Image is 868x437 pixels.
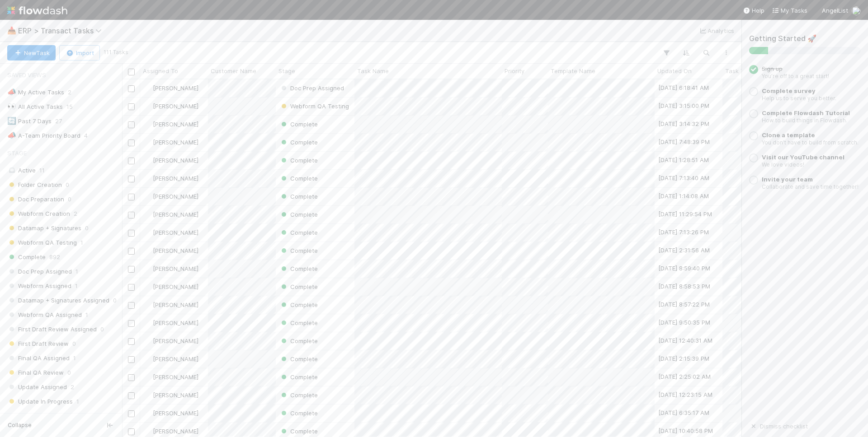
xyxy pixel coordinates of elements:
[55,116,62,127] span: 27
[279,193,318,200] span: Complete
[128,248,135,255] input: Toggle Row Selected
[658,173,709,182] div: [DATE] 7:13:40 AM
[144,246,198,255] div: [PERSON_NAME]
[279,246,318,255] div: Complete
[279,265,318,272] span: Complete
[7,117,16,125] span: 🔄
[7,338,69,349] span: First Draft Review
[762,109,850,116] span: Complete Flowdash Tutorial
[68,87,71,98] span: 2
[144,301,151,308] img: avatar_11833ecc-818b-4748-aee0-9d6cf8466369.png
[749,34,861,43] h5: Getting Started 🚀
[762,161,804,168] small: We love videos!
[657,66,692,75] span: Updated On
[72,338,76,349] span: 0
[658,137,710,146] div: [DATE] 7:48:39 PM
[658,209,712,218] div: [DATE] 11:29:54 PM
[144,264,198,273] div: [PERSON_NAME]
[104,48,128,56] small: 111 Tasks
[144,156,198,165] div: [PERSON_NAME]
[128,85,135,92] input: Toggle Row Selected
[153,139,198,146] span: [PERSON_NAME]
[85,223,89,234] span: 0
[144,120,198,129] div: [PERSON_NAME]
[279,337,318,344] span: Complete
[128,320,135,327] input: Toggle Row Selected
[153,175,198,182] span: [PERSON_NAME]
[144,428,151,435] img: avatar_11833ecc-818b-4748-aee0-9d6cf8466369.png
[144,210,198,219] div: [PERSON_NAME]
[658,191,709,200] div: [DATE] 1:14:08 AM
[113,295,117,306] span: 0
[279,84,344,93] div: Doc Prep Assigned
[762,87,816,94] a: Complete survey
[66,179,69,191] span: 0
[7,101,63,112] div: All Active Tasks
[144,175,151,182] img: avatar_11833ecc-818b-4748-aee0-9d6cf8466369.png
[59,45,100,60] button: Import
[279,409,318,417] span: Complete
[144,121,151,128] img: avatar_11833ecc-818b-4748-aee0-9d6cf8466369.png
[100,324,104,335] span: 0
[762,65,783,72] span: Sign up
[7,87,64,98] div: My Active Tasks
[128,356,135,363] input: Toggle Row Selected
[144,102,151,110] img: avatar_11833ecc-818b-4748-aee0-9d6cf8466369.png
[762,176,813,183] span: Invite your team
[279,391,318,400] div: Complete
[658,336,712,345] div: [DATE] 12:40:31 AM
[153,319,198,326] span: [PERSON_NAME]
[144,84,151,92] img: avatar_11833ecc-818b-4748-aee0-9d6cf8466369.png
[153,102,198,110] span: [PERSON_NAME]
[279,247,318,254] span: Complete
[144,84,198,93] div: [PERSON_NAME]
[153,84,198,92] span: [PERSON_NAME]
[658,372,711,381] div: [DATE] 2:25:02 AM
[153,428,198,435] span: [PERSON_NAME]
[7,194,64,205] span: Doc Preparation
[128,302,135,309] input: Toggle Row Selected
[279,192,318,201] div: Complete
[658,282,710,291] div: [DATE] 8:58:53 PM
[279,228,318,237] div: Complete
[7,410,84,422] span: QA Feedback Assigned
[7,295,109,306] span: Datamap + Signatures Assigned
[80,237,83,248] span: 1
[144,391,198,400] div: [PERSON_NAME]
[144,174,198,183] div: [PERSON_NAME]
[153,265,198,272] span: [PERSON_NAME]
[153,355,198,363] span: [PERSON_NAME]
[128,121,135,128] input: Toggle Row Selected
[144,427,198,436] div: [PERSON_NAME]
[7,45,56,60] button: NewTask
[144,102,198,111] div: [PERSON_NAME]
[71,381,74,393] span: 2
[658,83,709,92] div: [DATE] 6:18:41 AM
[128,103,135,110] input: Toggle Row Selected
[658,318,710,327] div: [DATE] 9:50:35 PM
[84,130,88,141] span: 4
[49,251,60,263] span: 892
[87,410,91,422] span: 0
[128,266,135,273] input: Toggle Row Selected
[128,212,135,218] input: Toggle Row Selected
[279,138,318,147] div: Complete
[74,208,77,219] span: 2
[144,337,151,344] img: avatar_11833ecc-818b-4748-aee0-9d6cf8466369.png
[144,373,151,381] img: avatar_11833ecc-818b-4748-aee0-9d6cf8466369.png
[144,355,151,363] img: avatar_11833ecc-818b-4748-aee0-9d6cf8466369.png
[279,174,318,183] div: Complete
[144,336,198,345] div: [PERSON_NAME]
[144,265,151,272] img: avatar_11833ecc-818b-4748-aee0-9d6cf8466369.png
[762,95,836,102] small: Help us to serve you better.
[658,390,712,399] div: [DATE] 12:23:15 AM
[144,409,198,418] div: [PERSON_NAME]
[144,192,198,201] div: [PERSON_NAME]
[153,229,198,236] span: [PERSON_NAME]
[762,131,815,139] span: Clone a template
[279,229,318,236] span: Complete
[18,26,106,35] span: ERP > Transact Tasks
[725,66,755,75] span: Task Type
[279,372,318,381] div: Complete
